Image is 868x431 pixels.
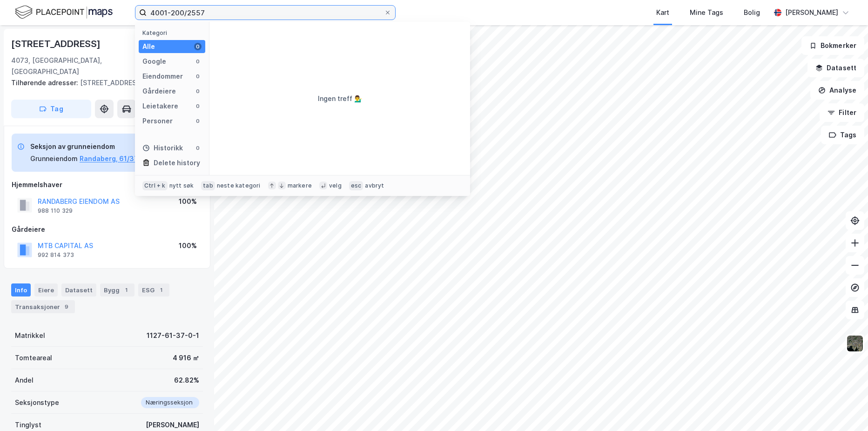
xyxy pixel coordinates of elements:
[62,302,71,311] div: 9
[142,101,178,112] div: Leietakere
[194,117,202,125] div: 0
[169,182,194,189] div: nytt søk
[34,283,58,296] div: Eiere
[11,300,75,313] div: Transaksjoner
[194,88,202,95] div: 0
[15,4,113,20] img: logo.f888ab2527a4732fd821a326f86c7f29.svg
[11,36,102,51] div: [STREET_ADDRESS]
[329,182,342,189] div: velg
[142,142,183,154] div: Historikk
[810,81,864,100] button: Analyse
[12,179,202,190] div: Hjemmelshaver
[349,181,363,190] div: esc
[288,182,312,189] div: markere
[217,182,261,189] div: neste kategori
[807,59,864,77] button: Datasett
[801,36,864,55] button: Bokmerker
[11,77,195,88] div: [STREET_ADDRESS]
[11,100,91,118] button: Tag
[11,283,31,296] div: Info
[154,157,200,168] div: Delete history
[11,79,80,87] span: Tilhørende adresser:
[194,144,202,152] div: 0
[821,386,868,431] iframe: Chat Widget
[15,397,59,408] div: Seksjonstype
[142,86,176,97] div: Gårdeiere
[11,55,144,77] div: 4073, [GEOGRAPHIC_DATA], [GEOGRAPHIC_DATA]
[142,71,183,82] div: Eiendommer
[12,224,202,235] div: Gårdeiere
[365,182,384,189] div: avbryt
[142,115,173,127] div: Personer
[15,375,34,386] div: Andel
[30,153,78,164] div: Grunneiendom
[142,181,168,190] div: Ctrl + k
[15,352,52,364] div: Tomteareal
[821,126,864,144] button: Tags
[785,7,838,18] div: [PERSON_NAME]
[80,153,138,164] button: Randaberg, 61/37
[179,196,197,207] div: 100%
[138,283,169,296] div: ESG
[38,251,74,259] div: 992 814 373
[690,7,723,18] div: Mine Tags
[146,419,199,431] div: [PERSON_NAME]
[142,41,155,52] div: Alle
[147,330,199,341] div: 1127-61-37-0-1
[201,181,215,190] div: tab
[194,102,202,110] div: 0
[194,73,202,80] div: 0
[147,6,384,20] input: Søk på adresse, matrikkel, gårdeiere, leietakere eller personer
[121,285,131,295] div: 1
[30,141,138,152] div: Seksjon av grunneiendom
[179,240,197,251] div: 100%
[744,7,760,18] div: Bolig
[846,335,864,352] img: 9k=
[61,283,96,296] div: Datasett
[142,29,205,36] div: Kategori
[318,93,362,104] div: Ingen treff 💁‍♂️
[173,352,199,364] div: 4 916 ㎡
[820,103,864,122] button: Filter
[821,386,868,431] div: Kontrollprogram for chat
[174,375,199,386] div: 62.82%
[15,330,45,341] div: Matrikkel
[38,207,73,215] div: 988 110 329
[100,283,135,296] div: Bygg
[194,43,202,50] div: 0
[194,58,202,65] div: 0
[656,7,669,18] div: Kart
[156,285,166,295] div: 1
[15,419,41,431] div: Tinglyst
[142,56,166,67] div: Google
